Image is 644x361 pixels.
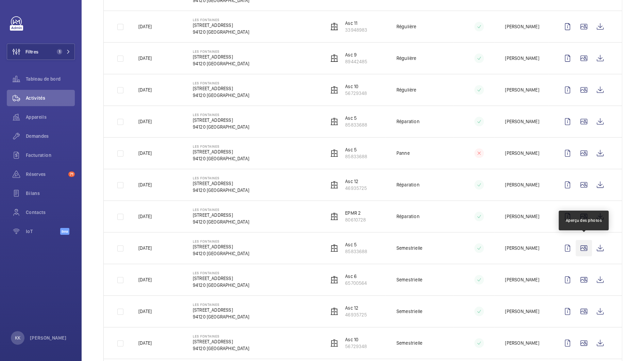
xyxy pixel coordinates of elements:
[345,90,367,97] p: 56729348
[505,340,539,346] p: [PERSON_NAME]
[138,308,152,315] p: [DATE]
[505,86,539,93] p: [PERSON_NAME]
[193,239,249,243] p: Les Fontaines
[330,276,338,284] img: elevator.svg
[396,308,422,315] p: Semestrielle
[193,85,249,92] p: [STREET_ADDRESS]
[193,282,249,289] p: 94120 [GEOGRAPHIC_DATA]
[7,44,75,60] button: Filtres1
[345,305,367,311] p: Asc 12
[565,217,602,224] div: Aperçu des photos
[345,121,367,128] p: 85833688
[193,187,249,194] p: 94120 [GEOGRAPHIC_DATA]
[193,338,249,345] p: [STREET_ADDRESS]
[345,273,367,280] p: Asc 6
[26,95,75,101] span: Activités
[330,54,338,62] img: elevator.svg
[193,81,249,85] p: Les Fontaines
[193,275,249,282] p: [STREET_ADDRESS]
[26,48,38,55] span: Filtres
[26,133,75,140] span: Demandes
[396,181,420,188] p: Réparation
[345,115,367,121] p: Asc 5
[26,171,66,178] span: Réserves
[193,117,249,124] p: [STREET_ADDRESS]
[396,245,422,251] p: Semestrielle
[68,171,75,177] span: 71
[193,60,249,67] p: 94120 [GEOGRAPHIC_DATA]
[193,271,249,275] p: Les Fontaines
[193,176,249,180] p: Les Fontaines
[330,117,338,126] img: elevator.svg
[26,209,75,216] span: Contacts
[26,228,60,235] span: IoT
[345,83,367,90] p: Asc 10
[15,334,20,341] p: KK
[193,313,249,320] p: 94120 [GEOGRAPHIC_DATA]
[505,245,539,251] p: [PERSON_NAME]
[193,49,249,53] p: Les Fontaines
[193,155,249,162] p: 94120 [GEOGRAPHIC_DATA]
[396,213,420,220] p: Réparation
[505,23,539,30] p: [PERSON_NAME]
[193,345,249,352] p: 94120 [GEOGRAPHIC_DATA]
[57,49,62,54] span: 1
[345,185,367,192] p: 46935725
[193,113,249,117] p: Les Fontaines
[138,340,152,346] p: [DATE]
[193,124,249,130] p: 94120 [GEOGRAPHIC_DATA]
[345,20,367,27] p: Asc 11
[396,340,422,346] p: Semestrielle
[26,114,75,120] span: Appareils
[138,213,152,220] p: [DATE]
[193,144,249,148] p: Les Fontaines
[26,190,75,197] span: Bilans
[345,27,367,33] p: 33948983
[345,280,367,286] p: 65700564
[505,55,539,62] p: [PERSON_NAME]
[26,76,75,82] span: Tableau de bord
[330,86,338,94] img: elevator.svg
[505,308,539,315] p: [PERSON_NAME]
[505,181,539,188] p: [PERSON_NAME]
[138,276,152,283] p: [DATE]
[193,92,249,99] p: 94120 [GEOGRAPHIC_DATA]
[505,213,539,220] p: [PERSON_NAME]
[193,29,249,35] p: 94120 [GEOGRAPHIC_DATA]
[396,150,410,157] p: Panne
[330,339,338,347] img: elevator.svg
[193,302,249,307] p: Les Fontaines
[193,218,249,225] p: 94120 [GEOGRAPHIC_DATA]
[345,51,367,58] p: Asc 9
[330,244,338,252] img: elevator.svg
[345,336,367,343] p: Asc 10
[30,334,67,341] p: [PERSON_NAME]
[396,276,422,283] p: Semestrielle
[193,208,249,212] p: Les Fontaines
[26,152,75,159] span: Facturation
[396,118,420,125] p: Réparation
[193,250,249,257] p: 94120 [GEOGRAPHIC_DATA]
[330,307,338,315] img: elevator.svg
[138,150,152,157] p: [DATE]
[345,210,366,216] p: EPMR 2
[330,181,338,189] img: elevator.svg
[396,55,417,62] p: Régulière
[345,58,367,65] p: 89442485
[138,245,152,251] p: [DATE]
[345,216,366,223] p: 80610728
[193,18,249,22] p: Les Fontaines
[193,212,249,218] p: [STREET_ADDRESS]
[330,22,338,31] img: elevator.svg
[193,148,249,155] p: [STREET_ADDRESS]
[193,180,249,187] p: [STREET_ADDRESS]
[345,343,367,350] p: 56729348
[193,22,249,29] p: [STREET_ADDRESS]
[60,228,69,235] span: Beta
[345,153,367,160] p: 85833688
[396,86,417,93] p: Régulière
[193,53,249,60] p: [STREET_ADDRESS]
[138,181,152,188] p: [DATE]
[505,150,539,157] p: [PERSON_NAME]
[138,55,152,62] p: [DATE]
